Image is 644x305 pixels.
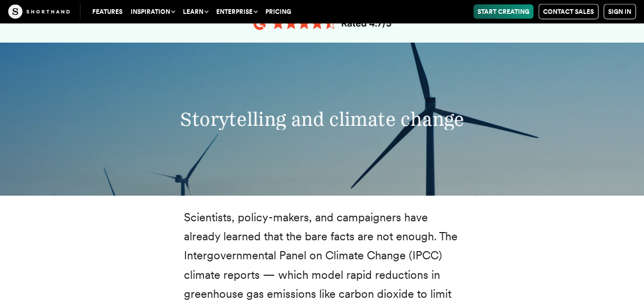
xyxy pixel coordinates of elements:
button: Learn [179,5,212,19]
button: Enterprise [212,5,261,19]
a: Start Creating [473,5,533,19]
h3: Storytelling and climate change [92,108,552,131]
a: Pricing [261,5,295,19]
a: Contact Sales [538,4,598,20]
img: The Craft [8,5,70,19]
button: Inspiration [127,5,179,19]
a: Sign in [604,4,636,20]
a: Features [88,5,127,19]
